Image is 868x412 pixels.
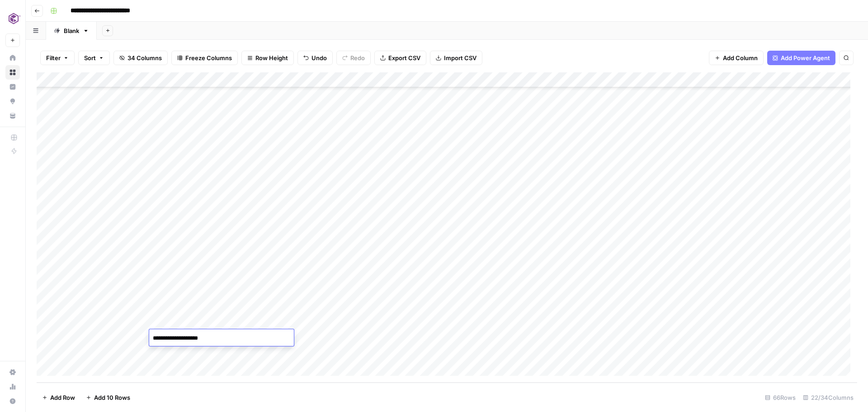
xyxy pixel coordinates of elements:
button: Import CSV [430,51,482,65]
a: Opportunities [5,94,20,109]
span: Sort [84,53,96,62]
a: Home [5,51,20,65]
span: Add Row [50,393,75,402]
span: Add Column [723,53,758,62]
button: Undo [297,51,333,65]
a: Insights [5,80,20,94]
a: Your Data [5,109,20,123]
span: Filter [46,53,61,62]
span: 34 Columns [127,53,162,62]
span: Row Height [255,53,288,62]
a: Settings [5,365,20,379]
button: Workspace: Commvault [5,7,20,30]
button: Filter [40,51,75,65]
span: Export CSV [388,53,420,62]
span: Freeze Columns [185,53,232,62]
button: 34 Columns [113,51,168,65]
span: Add 10 Rows [94,393,130,402]
span: Import CSV [444,53,476,62]
a: Blank [46,22,97,40]
button: Sort [78,51,110,65]
button: Add Column [709,51,764,65]
button: Row Height [241,51,294,65]
a: Browse [5,65,20,80]
button: Add 10 Rows [80,390,136,405]
div: 22/34 Columns [799,390,857,405]
button: Redo [336,51,371,65]
button: Add Power Agent [767,51,835,65]
div: 66 Rows [761,390,799,405]
button: Freeze Columns [171,51,238,65]
a: Usage [5,379,20,394]
img: Commvault Logo [5,10,22,27]
span: Redo [350,53,365,62]
div: Blank [64,26,79,35]
button: Help + Support [5,394,20,408]
span: Add Power Agent [781,53,830,62]
button: Add Row [37,390,80,405]
button: Export CSV [374,51,426,65]
span: Undo [311,53,327,62]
